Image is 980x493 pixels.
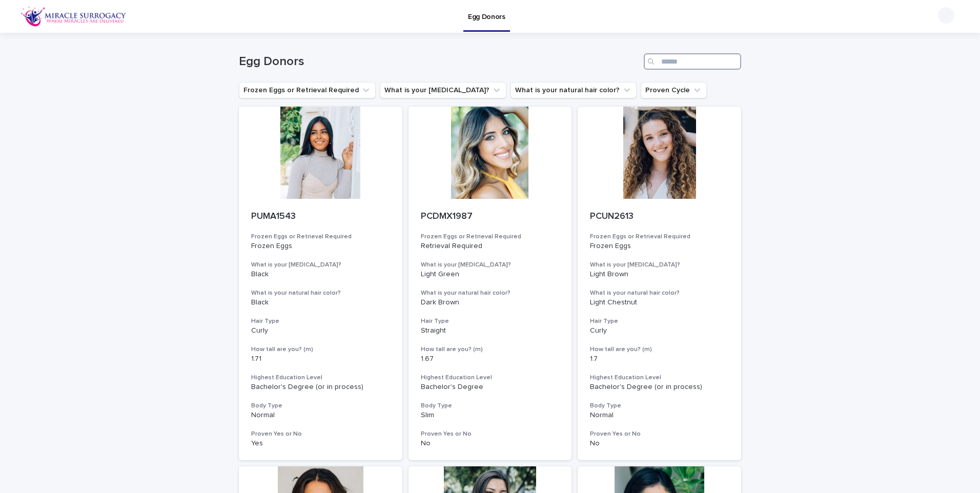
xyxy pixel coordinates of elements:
[251,374,390,382] h3: Highest Education Level
[251,345,390,354] h3: How tall are you? (m)
[421,298,560,307] p: Dark Brown
[590,211,729,222] p: PCUN2613
[251,430,390,438] h3: Proven Yes or No
[421,355,560,363] p: 1.67
[251,326,390,335] p: Curly
[251,261,390,269] h3: What is your [MEDICAL_DATA]?
[251,298,390,307] p: Black
[590,402,729,410] h3: Body Type
[590,326,729,335] p: Curly
[578,107,741,460] a: PCUN2613Frozen Eggs or Retrieval RequiredFrozen EggsWhat is your [MEDICAL_DATA]?Light BrownWhat i...
[421,383,560,392] p: Bachelor's Degree
[251,411,390,420] p: Normal
[421,242,560,251] p: Retrieval Required
[590,270,729,279] p: Light Brown
[421,211,560,222] p: PCDMX1987
[590,242,729,251] p: Frozen Eggs
[421,270,560,279] p: Light Green
[511,82,637,98] button: What is your natural hair color?
[421,261,560,269] h3: What is your [MEDICAL_DATA]?
[590,289,729,297] h3: What is your natural hair color?
[251,402,390,410] h3: Body Type
[251,270,390,279] p: Black
[421,326,560,335] p: Straight
[590,411,729,420] p: Normal
[421,317,560,325] h3: Hair Type
[590,233,729,241] h3: Frozen Eggs or Retrieval Required
[239,107,402,460] a: PUMA1543Frozen Eggs or Retrieval RequiredFrozen EggsWhat is your [MEDICAL_DATA]?BlackWhat is your...
[21,6,127,27] img: OiFFDOGZQuirLhrlO1ag
[590,355,729,363] p: 1.7
[380,82,506,98] button: What is your eye color?
[421,345,560,354] h3: How tall are you? (m)
[590,374,729,382] h3: Highest Education Level
[251,317,390,325] h3: Hair Type
[239,82,376,98] button: Frozen Eggs or Retrieval Required
[590,383,729,392] p: Bachelor's Degree (or in process)
[590,439,729,448] p: No
[251,289,390,297] h3: What is your natural hair color?
[590,261,729,269] h3: What is your [MEDICAL_DATA]?
[421,233,560,241] h3: Frozen Eggs or Retrieval Required
[590,317,729,325] h3: Hair Type
[421,411,560,420] p: Slim
[421,374,560,382] h3: Highest Education Level
[421,430,560,438] h3: Proven Yes or No
[251,383,390,392] p: Bachelor's Degree (or in process)
[590,430,729,438] h3: Proven Yes or No
[409,107,572,460] a: PCDMX1987Frozen Eggs or Retrieval RequiredRetrieval RequiredWhat is your [MEDICAL_DATA]?Light Gre...
[590,298,729,307] p: Light Chestnut
[251,211,390,222] p: PUMA1543
[239,54,640,69] h1: Egg Donors
[641,82,707,98] button: Proven Cycle
[251,242,390,251] p: Frozen Eggs
[251,355,390,363] p: 1.71
[644,53,741,70] input: Search
[590,345,729,354] h3: How tall are you? (m)
[421,439,560,448] p: No
[251,233,390,241] h3: Frozen Eggs or Retrieval Required
[251,439,390,448] p: Yes
[421,402,560,410] h3: Body Type
[421,289,560,297] h3: What is your natural hair color?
